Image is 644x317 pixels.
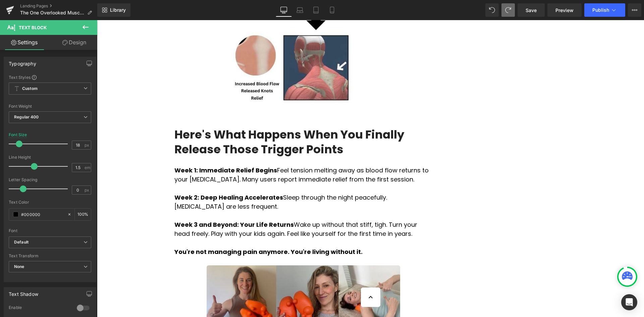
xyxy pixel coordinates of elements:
span: Save [526,7,537,14]
span: px [85,188,90,192]
div: Font [9,228,91,233]
span: The One Overlooked Muscle Causing [MEDICAL_DATA] [20,10,85,15]
a: Design [50,35,99,50]
a: Tablet [308,3,324,17]
h3: Here's What Happens When You Finally Release Those Trigger Points [77,107,336,137]
a: Desktop [276,3,292,17]
div: % [75,209,91,220]
strong: Week 1: Immediate Relief Begins [77,146,180,154]
a: Landing Pages [20,3,97,9]
span: Preview [555,7,574,14]
div: Text Color [9,200,91,205]
span: Library [110,7,126,13]
strong: Week 2: Deep Healing Accelerates [77,173,186,181]
button: Redo [501,3,515,17]
b: Regular 400 [14,114,39,119]
strong: You're not managing pain anymore. You're living without it. [77,227,266,236]
div: Line Height [9,155,91,160]
div: Font Size [9,133,27,137]
b: None [14,264,24,269]
a: New Library [97,3,130,17]
div: Text Shadow [9,287,38,297]
button: More [628,3,641,17]
a: Mobile [324,3,340,17]
p: Feel tension melting away as blood flow returns to your [MEDICAL_DATA]. Many users report immedia... [77,146,336,164]
button: Publish [584,3,625,17]
b: Custom [22,86,38,92]
p: Wake up without that stiff, tigh. Turn your head freely. Play with your kids again. Feel like you... [77,200,336,218]
span: Text Block [19,25,47,30]
span: keyboard_arrow_up [269,268,279,286]
input: Color [21,211,64,218]
div: Text Transform [9,254,91,258]
span: em [85,165,90,170]
span: px [85,143,90,147]
div: Open Intercom Messenger [621,294,637,310]
div: Enable [9,305,70,312]
div: Font Weight [9,104,91,109]
button: Undo [485,3,499,17]
strong: Week 3 and Beyond: Your Life Returns [77,200,197,209]
div: Typography [9,57,36,66]
div: Text Styles [9,74,91,80]
span: Publish [592,7,609,13]
a: Preview [547,3,582,17]
div: Letter Spacing [9,177,91,182]
i: Default [14,240,29,245]
a: Laptop [292,3,308,17]
p: Sleep through the night peacefully. [MEDICAL_DATA] are less frequent. [77,173,336,191]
